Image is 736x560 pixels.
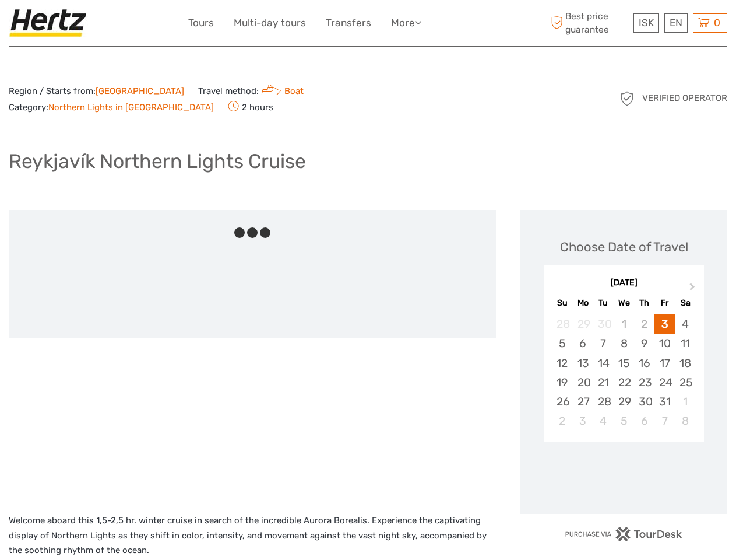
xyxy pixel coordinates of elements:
[9,85,184,97] span: Region / Starts from:
[614,353,634,373] div: Choose Wednesday, October 15th, 2025
[234,15,306,32] a: Multi-day tours
[675,334,695,353] div: Choose Saturday, October 11th, 2025
[614,314,634,334] div: Not available Wednesday, October 1st, 2025
[712,17,722,29] span: 0
[198,82,304,99] span: Travel method:
[552,411,572,430] div: Choose Sunday, November 2nd, 2025
[642,92,727,104] span: Verified Operator
[593,392,614,411] div: Choose Tuesday, October 28th, 2025
[675,392,695,411] div: Choose Saturday, November 1st, 2025
[675,411,695,430] div: Choose Saturday, November 8th, 2025
[675,295,695,311] div: Sa
[614,295,634,311] div: We
[618,89,636,108] img: verified_operator_grey_128.png
[573,392,593,411] div: Choose Monday, October 27th, 2025
[654,392,675,411] div: Choose Friday, October 31st, 2025
[654,411,675,430] div: Choose Friday, November 7th, 2025
[552,334,572,353] div: Choose Sunday, October 5th, 2025
[9,101,214,114] span: Category:
[573,353,593,373] div: Choose Monday, October 13th, 2025
[552,392,572,411] div: Choose Sunday, October 26th, 2025
[684,280,703,299] button: Next Month
[675,373,695,392] div: Choose Saturday, October 25th, 2025
[634,334,654,353] div: Choose Thursday, October 9th, 2025
[634,373,654,392] div: Choose Thursday, October 23rd, 2025
[634,392,654,411] div: Choose Thursday, October 30th, 2025
[634,314,654,334] div: Not available Thursday, October 2nd, 2025
[9,513,496,558] p: Welcome aboard this 1,5-2,5 hr. winter cruise in search of the incredible Aurora Borealis. Experi...
[96,86,184,96] a: [GEOGRAPHIC_DATA]
[639,17,654,29] span: ISK
[48,102,214,113] a: Northern Lights in [GEOGRAPHIC_DATA]
[593,411,614,430] div: Choose Tuesday, November 4th, 2025
[9,149,306,173] h1: Reykjavík Northern Lights Cruise
[573,373,593,392] div: Choose Monday, October 20th, 2025
[614,392,634,411] div: Choose Wednesday, October 29th, 2025
[544,277,704,289] div: [DATE]
[654,295,675,311] div: Fr
[552,373,572,392] div: Choose Sunday, October 19th, 2025
[664,13,688,33] div: EN
[573,411,593,430] div: Choose Monday, November 3rd, 2025
[552,314,572,334] div: Not available Sunday, September 28th, 2025
[593,314,614,334] div: Not available Tuesday, September 30th, 2025
[552,353,572,373] div: Choose Sunday, October 12th, 2025
[547,314,700,430] div: month 2025-10
[391,15,421,32] a: More
[634,411,654,430] div: Choose Thursday, November 6th, 2025
[573,314,593,334] div: Not available Monday, September 29th, 2025
[675,314,695,334] div: Choose Saturday, October 4th, 2025
[634,353,654,373] div: Choose Thursday, October 16th, 2025
[634,295,654,311] div: Th
[573,295,593,311] div: Mo
[565,527,683,541] img: PurchaseViaTourDesk.png
[620,471,628,479] div: Loading...
[259,86,304,96] a: Boat
[552,295,572,311] div: Su
[548,10,631,36] span: Best price guarantee
[228,99,273,115] span: 2 hours
[188,15,214,32] a: Tours
[326,15,371,32] a: Transfers
[675,353,695,373] div: Choose Saturday, October 18th, 2025
[593,334,614,353] div: Choose Tuesday, October 7th, 2025
[654,353,675,373] div: Choose Friday, October 17th, 2025
[614,411,634,430] div: Choose Wednesday, November 5th, 2025
[614,334,634,353] div: Choose Wednesday, October 8th, 2025
[654,373,675,392] div: Choose Friday, October 24th, 2025
[593,373,614,392] div: Choose Tuesday, October 21st, 2025
[593,295,614,311] div: Tu
[593,353,614,373] div: Choose Tuesday, October 14th, 2025
[573,334,593,353] div: Choose Monday, October 6th, 2025
[614,373,634,392] div: Choose Wednesday, October 22nd, 2025
[654,314,675,334] div: Choose Friday, October 3rd, 2025
[560,238,688,256] div: Choose Date of Travel
[9,9,91,37] img: Hertz
[654,334,675,353] div: Choose Friday, October 10th, 2025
